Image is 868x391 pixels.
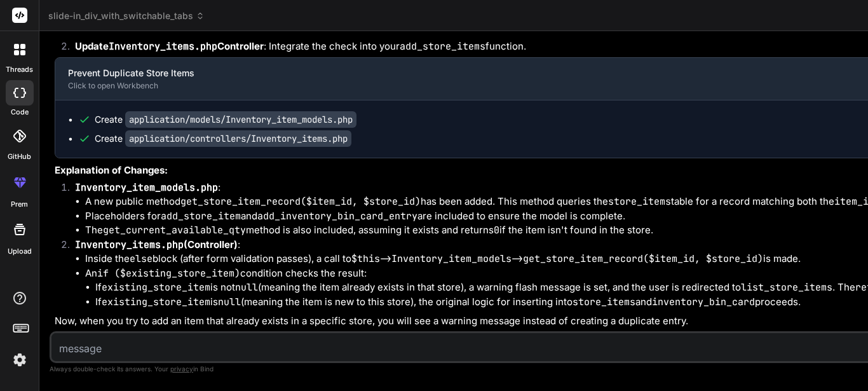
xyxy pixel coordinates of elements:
[75,238,238,250] strong: (Controller)
[103,224,246,237] code: get_current_available_qty
[8,246,32,257] label: Upload
[11,107,29,118] label: code
[6,64,33,75] label: threads
[75,40,264,52] strong: Update Controller
[48,10,205,22] span: slide-in_div_with_switchable_tabs
[9,349,31,371] img: settings
[102,296,210,308] code: existing_store_item
[608,195,671,208] code: store_items
[125,130,351,147] code: application/controllers/Inventory_items.php
[218,296,241,308] code: null
[494,224,499,237] code: 0
[75,238,184,251] code: Inventory_items.php
[109,40,217,53] code: Inventory_items.php
[180,195,421,208] code: get_store_item_record($item_id, $store_id)
[741,281,832,294] code: list_store_items
[8,151,31,162] label: GitHub
[125,111,356,128] code: application/models/Inventory_item_models.php
[235,281,258,294] code: null
[130,252,153,265] code: else
[351,252,763,265] code: $this->Inventory_item_models->get_store_item_record($item_id, $store_id)
[573,296,635,308] code: store_items
[400,40,485,53] code: add_store_items
[75,181,218,194] code: Inventory_item_models.php
[11,199,28,210] label: prem
[95,113,356,126] div: Create
[257,210,417,223] code: add_inventory_bin_card_entry
[95,132,351,145] div: Create
[102,281,210,294] code: existing_store_item
[97,267,240,280] code: if ($existing_store_item)
[170,365,193,373] span: privacy
[55,164,168,176] strong: Explanation of Changes:
[652,296,755,308] code: inventory_bin_card
[161,210,241,223] code: add_store_item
